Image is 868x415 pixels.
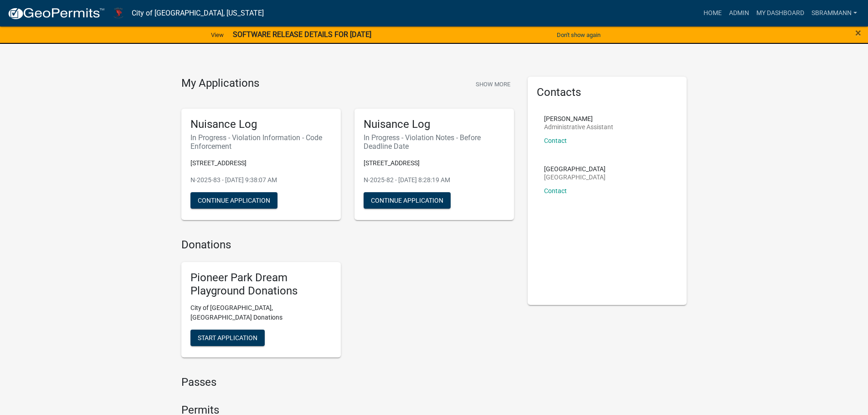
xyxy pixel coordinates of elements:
[855,26,861,39] span: ×
[190,133,332,151] h6: In Progress - Violation Information - Code Enforcement
[544,174,606,180] p: [GEOGRAPHIC_DATA]
[544,124,613,130] p: Administrative Assistant
[544,166,606,172] p: [GEOGRAPHIC_DATA]
[190,192,277,209] button: Continue Application
[190,158,332,168] p: [STREET_ADDRESS]
[753,5,808,22] a: My Dashboard
[190,303,332,322] p: City of [GEOGRAPHIC_DATA], [GEOGRAPHIC_DATA] Donations
[700,5,725,22] a: Home
[364,158,505,168] p: [STREET_ADDRESS]
[544,116,613,122] p: [PERSON_NAME]
[364,118,505,131] h5: Nuisance Log
[190,330,265,346] button: Start Application
[537,86,678,99] h5: Contacts
[233,30,371,39] strong: SOFTWARE RELEASE DETAILS FOR [DATE]
[472,77,514,92] button: Show More
[855,27,861,38] button: Close
[112,7,124,19] img: City of Harlan, Iowa
[190,175,332,185] p: N-2025-83 - [DATE] 9:38:07 AM
[190,118,332,131] h5: Nuisance Log
[190,271,332,298] h5: Pioneer Park Dream Playground Donations
[364,175,505,185] p: N-2025-82 - [DATE] 8:28:19 AM
[364,133,505,151] h6: In Progress - Violation Notes - Before Deadline Date
[207,27,227,42] a: View
[181,376,514,389] h4: Passes
[544,187,567,194] a: Contact
[364,192,451,209] button: Continue Application
[725,5,753,22] a: Admin
[808,5,861,22] a: SBrammann
[553,27,604,42] button: Don't show again
[132,5,264,21] a: City of [GEOGRAPHIC_DATA], [US_STATE]
[544,137,567,144] a: Contact
[181,77,259,90] h4: My Applications
[198,334,257,341] span: Start Application
[181,238,514,252] h4: Donations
